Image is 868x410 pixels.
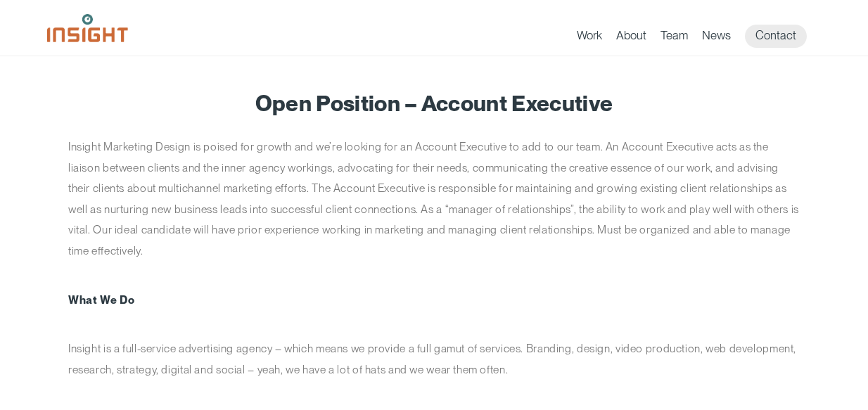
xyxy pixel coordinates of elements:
[702,28,731,48] a: News
[745,25,807,48] a: Contact
[660,28,688,48] a: Team
[68,91,800,115] h1: Open Position – Account Executive
[577,25,821,48] nav: primary navigation menu
[577,28,602,48] a: Work
[68,136,800,261] p: Insight Marketing Design is poised for growth and we’re looking for an Account Executive to add t...
[68,338,800,380] p: Insight is a full-service advertising agency – which means we provide a full gamut of services. B...
[47,14,128,42] img: Insight Marketing Design
[616,28,646,48] a: About
[68,293,134,307] strong: What We Do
